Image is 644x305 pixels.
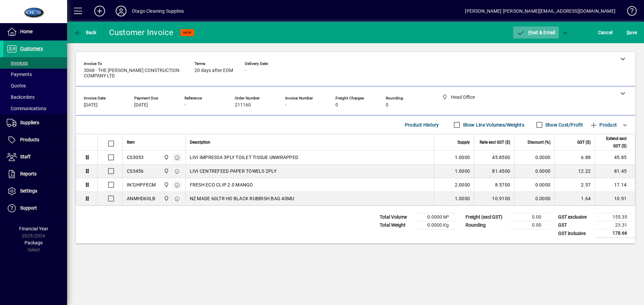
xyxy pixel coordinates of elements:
span: 1.0000 [455,195,470,202]
td: GST exclusive [555,213,595,221]
td: Rounding [462,221,509,229]
td: Total Weight [376,221,417,229]
span: 211160 [235,102,251,108]
span: Package [24,240,43,245]
a: Home [3,23,67,40]
span: Backorders [7,94,35,100]
span: ave [627,27,637,38]
span: Discount (%) [528,139,550,146]
span: Quotes [7,83,26,88]
label: Show Cost/Profit [544,122,583,128]
span: Payments [7,72,32,77]
div: CS3456 [127,168,144,174]
span: NZ MADE 60LTR HD BLACK RUBBISH BAG 40MU [190,195,294,202]
span: Supply [458,139,470,146]
span: Description [190,139,210,146]
td: 1.64 [554,192,595,205]
span: LIVI CENTREFEED PAPER TOWELS 2PLY [190,168,276,174]
button: Profile [110,5,132,17]
button: Add [89,5,110,17]
span: 0 [386,102,388,108]
span: [DATE] [134,102,148,108]
span: LIVI IMPRESSA 3PLY TOILET TISSUE UNWRAPPED [190,154,299,161]
span: Communications [7,106,46,111]
td: 2.57 [554,178,595,192]
div: INTJHPFECM [127,181,156,188]
td: 0.0000 [514,164,554,178]
span: Product [590,120,617,130]
span: FRESH ECO CLIP 2.0 MANGO [190,181,253,188]
span: 1.0000 [455,168,470,174]
span: 20 days after EOM [195,68,233,73]
span: Support [20,205,37,211]
td: 0.00 [509,213,549,221]
span: Customers [20,46,43,51]
span: Head Office [162,195,170,202]
td: 178.66 [595,229,635,238]
span: Products [20,137,39,142]
div: CS3053 [127,154,144,161]
span: S [627,30,629,35]
span: Back [74,30,97,35]
span: Head Office [162,167,170,175]
span: Item [127,139,135,146]
a: Settings [3,183,67,200]
span: P [528,30,531,35]
div: Customer Invoice [109,27,174,38]
a: Products [3,132,67,148]
td: 0.0000 [514,178,554,192]
button: Product History [402,119,442,131]
td: 12.22 [554,164,595,178]
span: [DATE] [84,102,98,108]
span: Staff [20,154,31,159]
td: 0.0000 [514,151,554,164]
td: 10.91 [595,192,635,205]
button: Post & Email [513,26,559,39]
span: Rate excl GST ($) [480,139,510,146]
td: 23.31 [595,221,635,229]
span: Cancel [598,27,613,38]
a: Reports [3,166,67,182]
a: Knowledge Base [622,1,636,23]
span: Settings [20,188,37,194]
span: Invoices [7,60,28,66]
span: Extend excl GST ($) [599,135,627,150]
button: Product [586,119,620,131]
span: Reports [20,171,37,176]
span: 0 [335,102,338,108]
span: 1.0000 [455,154,470,161]
div: [PERSON_NAME] [PERSON_NAME][EMAIL_ADDRESS][DOMAIN_NAME] [465,6,615,16]
div: 8.5700 [478,181,510,188]
span: - [245,68,246,73]
td: 45.85 [595,151,635,164]
a: Communications [3,103,67,114]
span: Suppliers [20,120,39,125]
a: Suppliers [3,115,67,131]
span: GST ($) [577,139,591,146]
span: Product History [405,120,439,130]
button: Cancel [596,26,614,39]
div: ANMHD60LB [127,195,155,202]
td: 0.0000 Kg [417,221,457,229]
button: Back [72,26,98,39]
span: Head Office [162,181,170,188]
span: 2.0000 [455,181,470,188]
td: 155.35 [595,213,635,221]
a: Quotes [3,80,67,91]
span: - [285,102,286,108]
span: - [184,102,186,108]
button: Save [625,26,639,39]
a: Backorders [3,91,67,103]
label: Show Line Volumes/Weights [462,122,524,128]
td: Freight (excl GST) [462,213,509,221]
a: Staff [3,149,67,165]
td: 81.45 [595,164,635,178]
a: Support [3,200,67,217]
td: GST [555,221,595,229]
a: Payments [3,69,67,80]
span: 3068 - THE [PERSON_NAME] CONSTRUCTION COMPANY LTD [84,68,184,79]
span: Home [20,29,33,34]
td: 0.0000 M³ [417,213,457,221]
a: Invoices [3,57,67,69]
td: 17.14 [595,178,635,192]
